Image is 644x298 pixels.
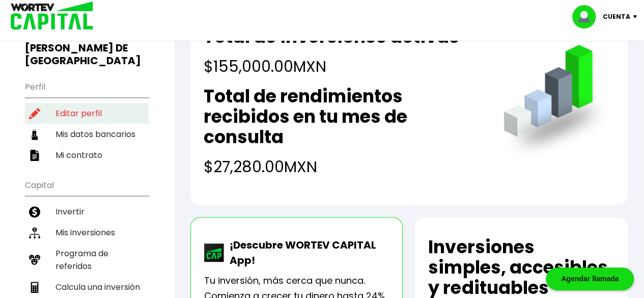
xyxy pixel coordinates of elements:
[204,243,225,262] img: wortev-capital-app-icon
[25,201,149,222] a: Invertir
[25,222,149,243] a: Mis inversiones
[25,75,149,166] ul: Perfil
[25,29,149,67] h3: Buen día,
[546,267,634,290] div: Agendar llamada
[29,108,40,119] img: editar-icon.952d3147.svg
[603,9,630,24] p: Cuenta
[29,150,40,161] img: contrato-icon.f2db500c.svg
[204,26,459,47] h2: Total de inversiones activas
[29,254,40,265] img: recomiendanos-icon.9b8e9327.svg
[630,15,644,18] img: icon-down
[225,237,389,268] p: ¡Descubre WORTEV CAPITAL App!
[29,282,40,293] img: calculadora-icon.17d418c4.svg
[204,155,483,178] h4: $27,280.00 MXN
[499,45,614,160] img: grafica.516fef24.png
[204,86,483,147] h2: Total de rendimientos recibidos en tu mes de consulta
[25,243,149,277] a: Programa de referidos
[25,277,149,297] a: Calcula una inversión
[29,227,40,238] img: inversiones-icon.6695dc30.svg
[428,237,614,298] h2: Inversiones simples, accesibles y redituables
[25,124,149,145] a: Mis datos bancarios
[29,129,40,140] img: datos-icon.10cf9172.svg
[25,103,149,124] a: Editar perfil
[29,206,40,218] img: invertir-icon.b3b967d7.svg
[204,55,459,78] h4: $155,000.00 MXN
[572,5,603,29] img: profile-image
[25,41,141,68] b: [PERSON_NAME] DE [GEOGRAPHIC_DATA]
[25,145,149,166] a: Mi contrato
